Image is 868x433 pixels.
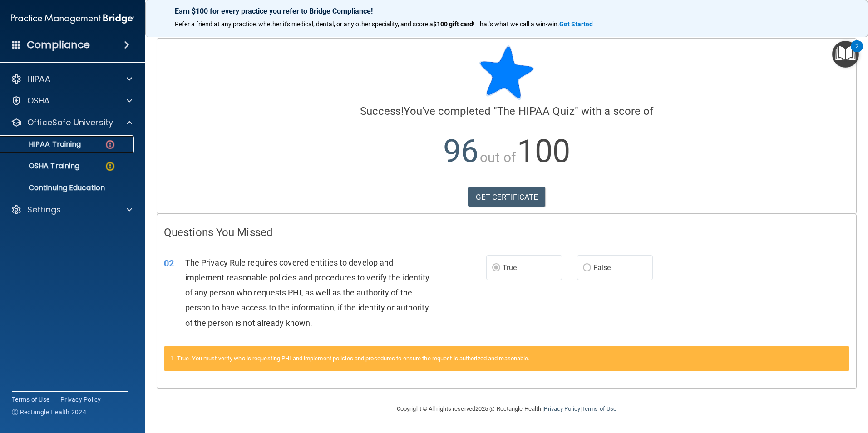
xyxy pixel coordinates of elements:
img: PMB logo [11,10,134,28]
p: OSHA Training [6,162,79,171]
p: Settings [27,204,61,215]
img: blue-star-rounded.9d042014.png [479,45,534,100]
span: Ⓒ Rectangle Health 2024 [12,408,86,417]
a: OfficeSafe University [11,117,132,128]
p: Continuing Education [6,183,130,192]
h4: Questions You Missed [164,226,849,238]
span: 96 [443,133,478,170]
h4: You've completed " " with a score of [164,105,849,117]
span: 02 [164,258,174,269]
p: HIPAA [27,74,50,84]
span: True. You must verify who is requesting PHI and implement policies and procedures to ensure the r... [177,355,529,362]
img: warning-circle.0cc9ac19.png [104,161,116,172]
a: Settings [11,204,132,215]
input: True [492,265,500,271]
a: OSHA [11,95,132,106]
strong: $100 gift card [433,20,473,28]
p: HIPAA Training [6,140,81,149]
p: Earn $100 for every practice you refer to Bridge Compliance! [175,7,838,15]
a: Terms of Use [582,405,616,412]
span: ! That's what we call a win-win. [473,20,559,28]
p: OSHA [27,95,50,106]
p: OfficeSafe University [27,117,113,128]
span: The HIPAA Quiz [497,105,574,118]
div: Copyright © All rights reserved 2025 @ Rectangle Health | | [341,394,672,423]
img: danger-circle.6113f641.png [104,139,116,150]
span: Success! [360,105,404,118]
span: Refer a friend at any practice, whether it's medical, dental, or any other speciality, and score a [175,20,433,28]
a: Privacy Policy [544,405,580,412]
a: Privacy Policy [60,395,101,404]
a: Get Started [559,20,594,28]
a: GET CERTIFICATE [468,187,546,207]
span: The Privacy Rule requires covered entities to develop and implement reasonable policies and proce... [185,258,430,328]
strong: Get Started [559,20,593,28]
div: 2 [855,46,858,58]
a: Terms of Use [12,395,49,404]
span: 100 [517,133,570,170]
span: True [503,263,517,272]
button: Open Resource Center, 2 new notifications [832,41,859,68]
span: out of [480,149,516,165]
a: HIPAA [11,74,132,84]
h4: Compliance [27,39,90,51]
input: False [583,265,591,271]
span: False [593,263,611,272]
